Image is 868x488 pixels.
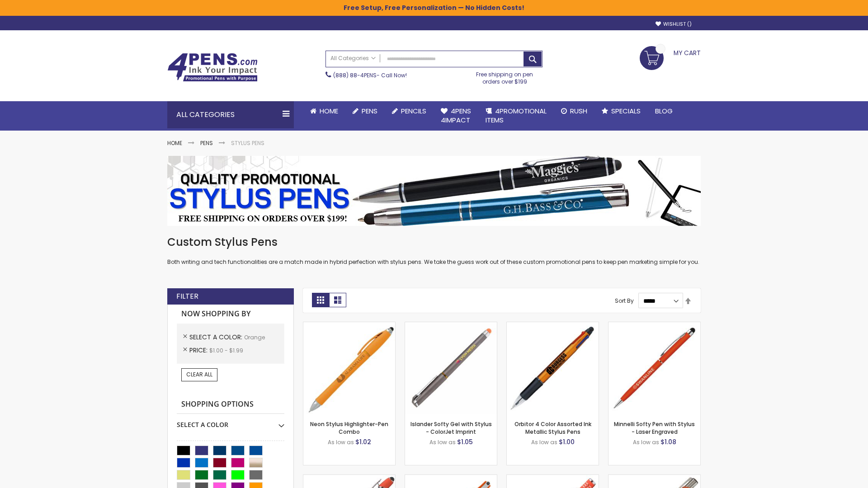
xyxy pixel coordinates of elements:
[410,420,492,435] a: Islander Softy Gel with Stylus - ColorJet Imprint
[441,106,471,125] span: 4Pens 4impact
[209,347,243,354] span: $1.00 - $1.99
[231,139,264,147] strong: Stylus Pens
[615,297,634,305] label: Sort By
[189,333,244,342] span: Select A Color
[177,414,284,429] div: Select A Color
[405,474,497,482] a: Avendale Velvet Touch Stylus Gel Pen-Orange
[167,235,701,266] div: Both writing and tech functionalities are a match made in hybrid perfection with stylus pens. We ...
[303,474,395,482] a: 4P-MS8B-Orange
[189,346,209,355] span: Price
[531,438,557,446] span: As low as
[355,437,371,446] span: $1.02
[656,21,692,28] a: Wishlist
[312,293,329,307] strong: Grid
[467,67,543,85] div: Free shipping on pen orders over $199
[167,53,258,82] img: 4Pens Custom Pens and Promotional Products
[167,156,701,226] img: Stylus Pens
[177,305,284,324] strong: Now Shopping by
[655,106,673,116] span: Blog
[200,139,213,147] a: Pens
[333,71,407,79] span: - Call Now!
[554,101,594,121] a: Rush
[514,420,591,435] a: Orbitor 4 Color Assorted Ink Metallic Stylus Pens
[167,101,294,128] div: All Categories
[330,55,376,62] span: All Categories
[429,438,456,446] span: As low as
[401,106,426,116] span: Pencils
[559,437,575,446] span: $1.00
[167,235,701,249] h1: Custom Stylus Pens
[326,51,380,66] a: All Categories
[660,437,676,446] span: $1.08
[186,371,212,378] span: Clear All
[609,322,700,329] a: Minnelli Softy Pen with Stylus - Laser Engraved-Orange
[457,437,473,446] span: $1.05
[303,322,395,414] img: Neon Stylus Highlighter-Pen Combo-Orange
[181,368,217,381] a: Clear All
[303,101,345,121] a: Home
[303,322,395,329] a: Neon Stylus Highlighter-Pen Combo-Orange
[609,474,700,482] a: Tres-Chic Softy Brights with Stylus Pen - Laser-Orange
[478,101,554,131] a: 4PROMOTIONALITEMS
[507,322,599,329] a: Orbitor 4 Color Assorted Ink Metallic Stylus Pens-Orange
[167,139,182,147] a: Home
[328,438,354,446] span: As low as
[611,106,641,116] span: Specials
[345,101,385,121] a: Pens
[486,106,547,125] span: 4PROMOTIONAL ITEMS
[177,395,284,414] strong: Shopping Options
[609,322,700,414] img: Minnelli Softy Pen with Stylus - Laser Engraved-Orange
[176,291,198,301] strong: Filter
[333,71,377,79] a: (888) 88-4PENS
[648,101,680,121] a: Blog
[594,101,648,121] a: Specials
[362,106,377,116] span: Pens
[405,322,497,414] img: Islander Softy Gel with Stylus - ColorJet Imprint-Orange
[244,333,265,341] span: Orange
[507,322,599,414] img: Orbitor 4 Color Assorted Ink Metallic Stylus Pens-Orange
[614,420,695,435] a: Minnelli Softy Pen with Stylus - Laser Engraved
[633,438,659,446] span: As low as
[405,322,497,329] a: Islander Softy Gel with Stylus - ColorJet Imprint-Orange
[310,420,388,435] a: Neon Stylus Highlighter-Pen Combo
[320,106,338,116] span: Home
[434,101,478,131] a: 4Pens4impact
[570,106,587,116] span: Rush
[507,474,599,482] a: Marin Softy Pen with Stylus - Laser Engraved-Orange
[385,101,434,121] a: Pencils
